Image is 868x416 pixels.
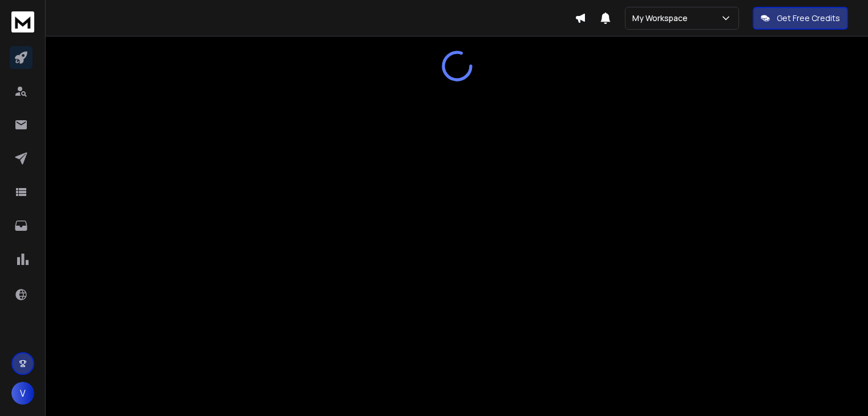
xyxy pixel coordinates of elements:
img: logo [11,11,34,32]
button: V [11,382,34,405]
p: My Workspace [632,13,692,24]
button: Get Free Credits [753,7,848,30]
p: Get Free Credits [777,13,840,24]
